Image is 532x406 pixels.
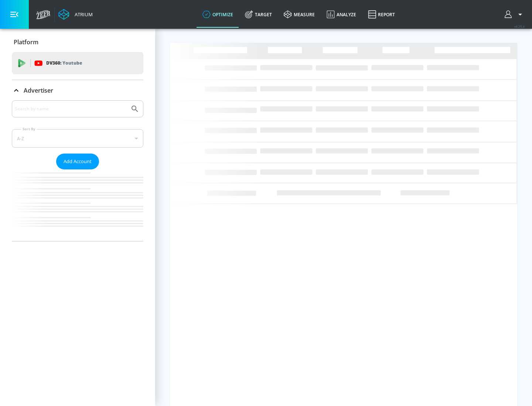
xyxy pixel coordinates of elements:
a: Analyze [321,1,362,28]
div: Advertiser [12,100,143,241]
p: Youtube [62,59,82,67]
p: DV360: [46,59,82,67]
a: optimize [197,1,239,28]
div: Platform [12,32,143,52]
input: Search by name [15,104,127,114]
span: v 4.25.4 [514,24,525,28]
nav: list of Advertiser [12,169,143,241]
div: Advertiser [12,80,143,101]
button: Add Account [56,154,99,169]
p: Platform [14,38,38,46]
a: Report [362,1,401,28]
div: DV360: Youtube [12,52,143,74]
p: Advertiser [24,86,53,94]
a: measure [278,1,321,28]
span: Add Account [64,157,92,166]
label: Sort By [21,127,37,131]
a: Atrium [58,9,93,20]
a: Target [239,1,278,28]
div: A-Z [12,129,143,148]
div: Atrium [72,11,93,18]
